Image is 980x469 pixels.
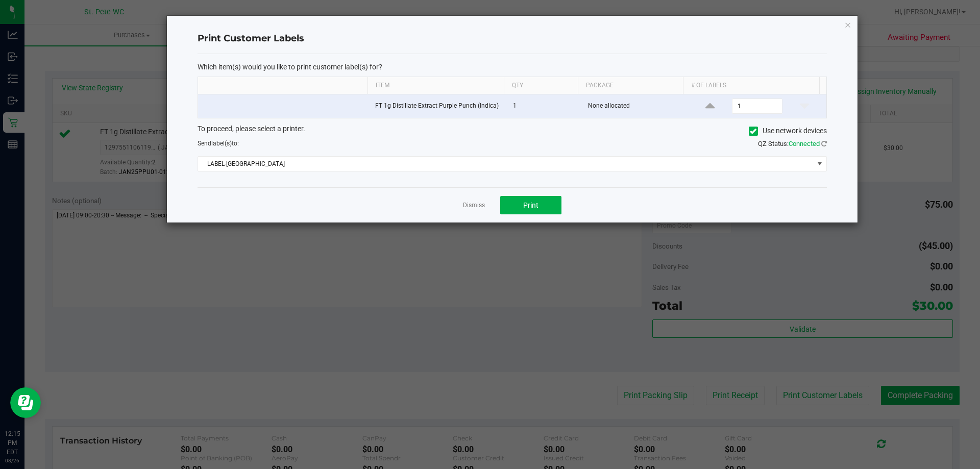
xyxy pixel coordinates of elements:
[367,77,504,94] th: Item
[211,140,232,147] span: label(s)
[198,157,814,171] span: LABEL-[GEOGRAPHIC_DATA]
[758,140,827,147] span: QZ Status:
[789,140,820,147] span: Connected
[582,94,689,118] td: None allocated
[749,126,827,136] label: Use network devices
[190,124,835,139] div: To proceed, please select a printer.
[463,201,485,210] a: Dismiss
[507,94,582,118] td: 1
[578,77,683,94] th: Package
[198,32,827,45] h4: Print Customer Labels
[198,140,239,147] span: Send to:
[10,387,41,418] iframe: Resource center
[504,77,578,94] th: Qty
[198,62,827,71] p: Which item(s) would you like to print customer label(s) for?
[369,94,507,118] td: FT 1g Distillate Extract Purple Punch (Indica)
[523,201,538,209] span: Print
[500,196,561,214] button: Print
[683,77,819,94] th: # of labels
